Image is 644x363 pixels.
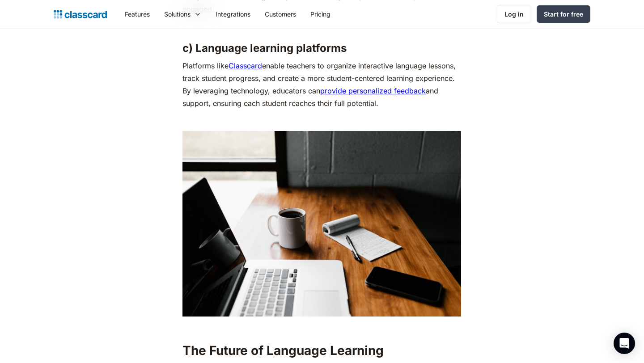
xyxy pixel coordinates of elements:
[258,4,303,24] a: Customers
[208,4,258,24] a: Integrations
[320,86,426,95] a: provide personalized feedback
[544,9,583,19] div: Start for free
[182,42,461,55] h3: c) Language learning platforms
[182,321,461,333] p: ‍
[54,8,107,21] a: home
[182,342,461,359] h2: The Future of Language Learning
[164,9,191,19] div: Solutions
[504,9,524,19] div: Log in
[157,4,208,24] div: Solutions
[303,4,338,24] a: Pricing
[118,4,157,24] a: Features
[497,5,531,23] a: Log in
[614,333,635,354] div: Open Intercom Messenger
[182,131,461,317] img: A laptop, a phone, notebook and coffee on a table
[537,5,590,23] a: Start for free
[182,59,461,110] p: Platforms like enable teachers to organize interactive language lessons, track student progress, ...
[182,114,461,127] p: ‍
[229,61,262,70] a: Classcard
